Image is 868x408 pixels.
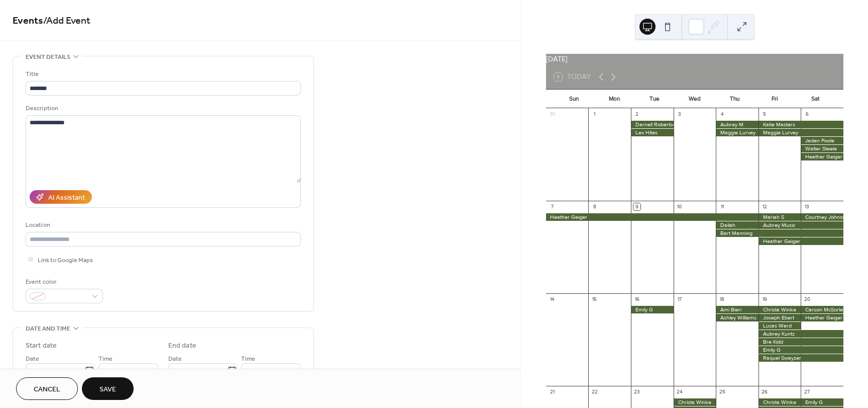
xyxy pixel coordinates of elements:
[549,388,556,395] div: 21
[801,213,843,221] div: Courtney Johnson
[674,398,716,406] div: Christa Winke
[758,213,801,221] div: Mariah S
[804,388,811,395] div: 27
[676,388,683,395] div: 24
[755,90,795,109] div: Fri
[16,377,78,400] button: Cancel
[761,388,768,395] div: 26
[716,221,758,229] div: Dailah
[546,54,843,65] div: [DATE]
[26,323,70,334] span: Date and time
[43,11,90,31] span: / Add Event
[801,398,843,406] div: Emily G
[804,111,811,118] div: 6
[241,354,255,364] span: Time
[26,220,299,230] div: Location
[716,129,758,136] div: Maggie Lurvey
[631,121,674,128] div: Darnell Robertson
[758,129,843,136] div: Maggie Lurvey
[719,111,726,118] div: 4
[13,11,43,31] a: Events
[675,90,715,109] div: Wed
[549,296,556,303] div: 14
[758,237,843,245] div: Heather Geiger
[715,90,755,109] div: Thu
[758,330,843,338] div: Aubrey Kuntz
[676,203,683,210] div: 10
[591,203,598,210] div: 8
[801,137,843,144] div: Jaden Poole
[795,90,835,109] div: Sat
[633,111,640,118] div: 2
[554,90,594,109] div: Sun
[98,354,113,364] span: Time
[48,193,85,203] div: AI Assistant
[761,111,768,118] div: 5
[631,306,674,313] div: Emily G
[758,398,801,406] div: Christa Winke
[549,111,556,118] div: 31
[26,277,101,287] div: Event color
[758,346,843,354] div: Emily G
[99,384,116,395] span: Save
[591,296,598,303] div: 15
[633,203,640,210] div: 9
[634,90,675,109] div: Tue
[676,296,683,303] div: 17
[591,111,598,118] div: 1
[804,203,811,210] div: 13
[26,354,39,364] span: Date
[801,314,843,321] div: Heather Geiger
[719,203,726,210] div: 11
[801,145,843,152] div: Walter Steele
[758,306,801,313] div: Christa Winke
[26,69,299,79] div: Title
[719,296,726,303] div: 18
[801,153,843,160] div: Heather Geiger
[716,306,758,313] div: Ami Bieri
[168,341,196,351] div: End date
[758,221,843,229] div: Aubrey Music
[758,322,801,330] div: Lucas Ward
[594,90,634,109] div: Mon
[761,296,768,303] div: 19
[633,296,640,303] div: 16
[716,121,758,128] div: Aubrey M
[716,314,758,321] div: Ashley Williams
[801,306,843,313] div: Carson McSorley
[34,384,60,395] span: Cancel
[591,388,598,395] div: 22
[546,213,758,221] div: Heather Geiger
[549,203,556,210] div: 7
[758,121,843,128] div: Katie Masters
[38,255,93,266] span: Link to Google Maps
[761,203,768,210] div: 12
[26,103,299,114] div: Description
[676,111,683,118] div: 3
[758,338,843,346] div: Bre Kidd
[26,52,70,62] span: Event details
[758,314,801,321] div: Joseph Ebert
[30,190,92,204] button: AI Assistant
[758,354,843,362] div: Raquel Swayzer
[719,388,726,395] div: 25
[633,388,640,395] div: 23
[26,341,57,351] div: Start date
[631,129,674,136] div: Lex Hites
[82,377,134,400] button: Save
[716,229,843,237] div: Bart Manning
[804,296,811,303] div: 20
[168,354,182,364] span: Date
